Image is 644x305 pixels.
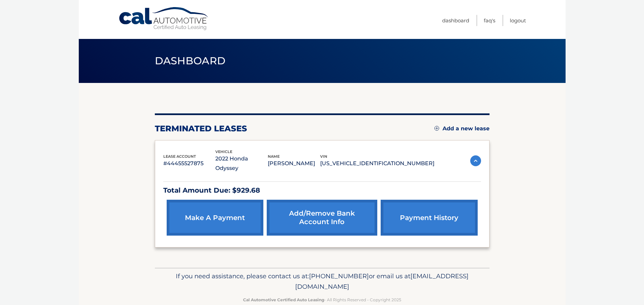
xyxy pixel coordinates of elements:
[470,155,481,166] img: accordion-active.svg
[309,272,369,280] span: [PHONE_NUMBER]
[484,15,495,26] a: FAQ's
[215,154,268,173] p: 2022 Honda Odyssey
[163,184,481,196] p: Total Amount Due: $929.68
[434,125,490,132] a: Add a new lease
[159,271,485,292] p: If you need assistance, please contact us at: or email us at
[320,159,434,168] p: [US_VEHICLE_IDENTIFICATION_NUMBER]
[268,159,320,168] p: [PERSON_NAME]
[163,154,196,159] span: lease account
[118,7,210,31] a: Cal Automotive
[268,154,280,159] span: name
[167,200,263,236] a: make a payment
[381,200,477,236] a: payment history
[155,55,226,67] span: Dashboard
[159,296,485,303] p: - All Rights Reserved - Copyright 2025
[510,15,526,26] a: Logout
[215,149,232,154] span: vehicle
[442,15,469,26] a: Dashboard
[434,126,439,131] img: add.svg
[243,297,324,302] strong: Cal Automotive Certified Auto Leasing
[320,154,327,159] span: vin
[155,124,247,134] h2: terminated leases
[163,159,216,168] p: #44455527875
[267,200,377,236] a: Add/Remove bank account info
